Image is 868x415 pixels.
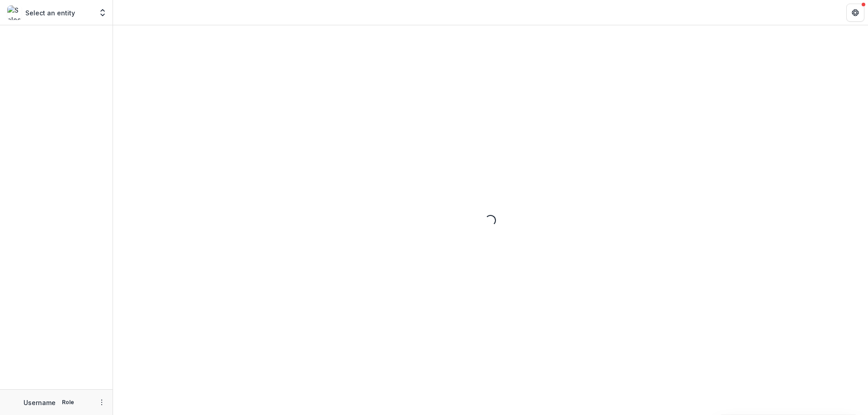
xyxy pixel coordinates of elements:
p: Role [59,398,77,406]
button: More [96,397,107,408]
button: Open entity switcher [96,4,109,22]
p: Select an entity [25,8,75,18]
img: Select an entity [7,5,22,20]
button: Get Help [846,4,864,22]
p: Username [24,398,56,407]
